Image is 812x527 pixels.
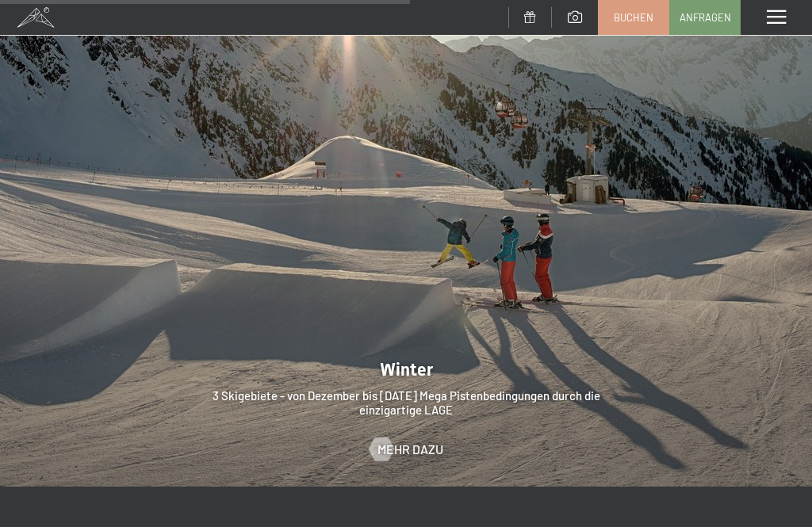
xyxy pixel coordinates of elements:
[599,1,668,34] a: Buchen
[670,1,740,34] a: Anfragen
[614,10,653,25] span: Buchen
[377,441,443,458] span: Mehr dazu
[370,441,443,458] a: Mehr dazu
[680,10,731,25] span: Anfragen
